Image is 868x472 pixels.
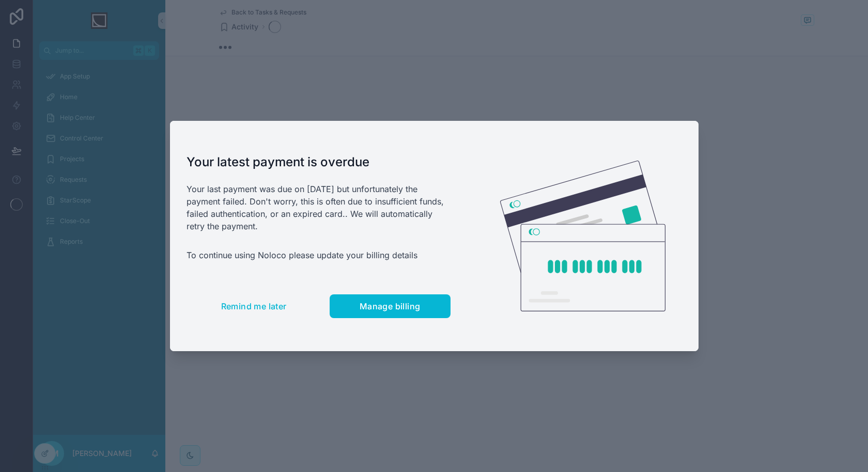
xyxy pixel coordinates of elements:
button: Manage billing [330,294,451,318]
span: Manage billing [360,301,421,311]
p: To continue using Noloco please update your billing details [187,249,451,261]
img: Credit card illustration [500,161,665,311]
p: Your last payment was due on [DATE] but unfortunately the payment failed. Don't worry, this is of... [187,183,451,232]
button: Remind me later [187,294,321,318]
h1: Your latest payment is overdue [187,154,451,170]
span: Remind me later [221,301,287,311]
